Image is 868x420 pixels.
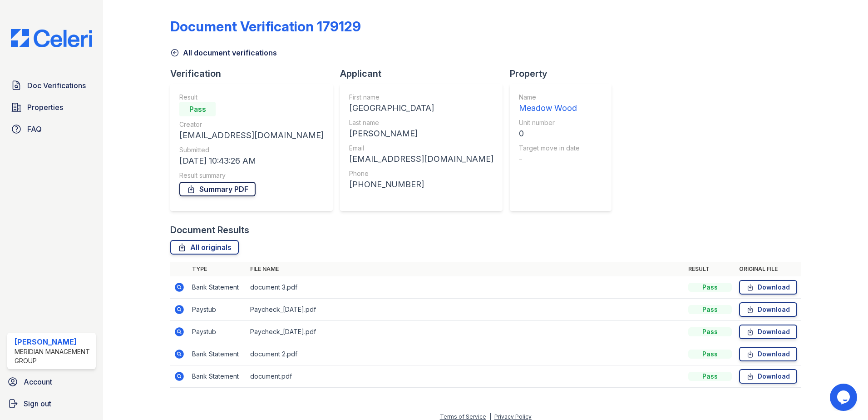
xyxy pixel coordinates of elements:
[349,153,493,165] div: [EMAIL_ADDRESS][DOMAIN_NAME]
[735,262,801,276] th: Original file
[349,144,493,153] div: Email
[4,373,99,391] a: Account
[170,18,361,35] div: Document Verification 179129
[179,129,324,142] div: [EMAIL_ADDRESS][DOMAIN_NAME]
[4,29,99,47] img: CE_Logo_Blue-a8612792a0a2168367f1c8372b55b34899dd931a85d93a1a3d3e32e68fde9ad4.png
[188,321,247,343] td: Paystub
[188,262,247,276] th: Type
[688,350,732,359] div: Pass
[247,343,685,365] td: document 2.pdf
[15,336,92,347] div: [PERSON_NAME]
[739,302,797,317] a: Download
[688,327,732,336] div: Pass
[340,67,510,80] div: Applicant
[349,169,493,178] div: Phone
[739,369,797,384] a: Download
[440,413,486,420] a: Terms of Service
[489,413,491,420] div: |
[179,145,324,155] div: Submitted
[247,299,685,321] td: Paycheck_[DATE].pdf
[188,299,247,321] td: Paystub
[188,343,247,365] td: Bank Statement
[7,76,96,95] a: Doc Verifications
[739,280,797,295] a: Download
[685,262,735,276] th: Result
[688,305,732,314] div: Pass
[24,376,52,387] span: Account
[179,93,324,102] div: Result
[519,144,580,153] div: Target move in date
[4,395,99,413] a: Sign out
[179,102,216,116] div: Pass
[688,283,732,292] div: Pass
[7,98,96,116] a: Properties
[27,80,86,91] span: Doc Verifications
[519,93,580,102] div: Name
[830,384,859,411] iframe: chat widget
[179,120,324,129] div: Creator
[519,118,580,127] div: Unit number
[179,171,324,180] div: Result summary
[349,127,493,140] div: [PERSON_NAME]
[519,127,580,140] div: 0
[349,118,493,127] div: Last name
[179,182,256,196] a: Summary PDF
[170,224,249,236] div: Document Results
[27,124,42,135] span: FAQ
[7,120,96,138] a: FAQ
[739,347,797,361] a: Download
[494,413,532,420] a: Privacy Policy
[170,47,277,58] a: All document verifications
[739,325,797,339] a: Download
[179,155,324,167] div: [DATE] 10:43:26 AM
[188,276,247,299] td: Bank Statement
[349,102,493,115] div: [GEOGRAPHIC_DATA]
[349,178,493,191] div: [PHONE_NUMBER]
[247,365,685,388] td: document.pdf
[24,398,51,409] span: Sign out
[349,93,493,102] div: First name
[519,102,580,115] div: Meadow Wood
[27,102,63,113] span: Properties
[188,365,247,388] td: Bank Statement
[519,153,580,165] div: -
[247,276,685,299] td: document 3.pdf
[688,372,732,381] div: Pass
[247,262,685,276] th: File name
[170,240,239,255] a: All originals
[519,93,580,115] a: Name Meadow Wood
[15,347,92,365] div: Meridian Management Group
[510,67,619,80] div: Property
[170,67,340,80] div: Verification
[247,321,685,343] td: Paycheck_[DATE].pdf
